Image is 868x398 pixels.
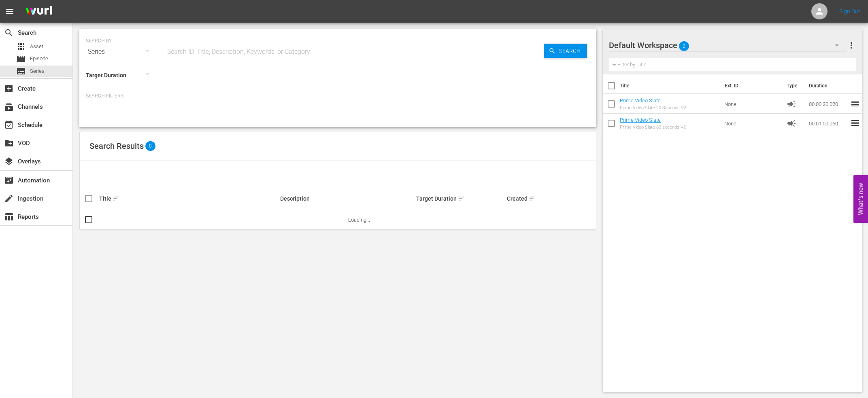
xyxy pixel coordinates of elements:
[30,55,48,63] span: Episode
[721,114,784,133] td: None
[544,44,587,58] button: Search
[721,94,784,114] td: None
[89,141,144,151] span: Search Results
[4,138,14,148] span: VOD
[86,93,590,99] p: Search Filters:
[16,54,26,64] span: Episode
[416,194,504,203] div: Target Duration
[30,42,43,51] span: Asset
[99,194,278,203] div: Title
[620,105,686,110] div: Prime Video Slate 20 Seconds V2
[4,176,14,185] span: Automation
[4,120,14,130] span: Schedule
[839,8,860,15] a: Sign Out
[30,67,45,75] span: Series
[806,94,850,114] td: 00:00:20.020
[113,195,120,202] span: sort
[4,102,14,112] span: Channels
[620,97,661,104] a: Prime Video Slate
[847,36,856,55] button: more_vert
[620,125,686,130] div: Prime Video Slate 60 seconds V2
[679,38,689,55] span: 2
[847,40,856,50] span: more_vert
[620,117,661,123] a: Prime Video Slate
[787,119,796,128] span: Ad
[782,74,804,97] th: Type
[5,6,15,16] span: menu
[458,195,465,202] span: sort
[853,175,868,223] button: Open Feedback Widget
[4,212,14,222] span: Reports
[348,217,370,223] span: Loading...
[804,74,853,97] th: Duration
[620,74,720,97] th: Title
[609,34,847,57] div: Default Workspace
[507,194,550,203] div: Created
[4,194,14,203] span: Ingestion
[4,157,14,166] span: Overlays
[19,2,58,21] img: ans4CAIJ8jUAAAAAAAAAAAAAAAAAAAAAAAAgQb4GAAAAAAAAAAAAAAAAAAAAAAAAJMjXAAAAAAAAAAAAAAAAAAAAAAAAgAT5G...
[145,141,155,151] span: 0
[16,66,26,76] span: Series
[850,118,860,128] span: reorder
[787,99,796,109] span: Ad
[806,114,850,133] td: 00:01:00.060
[86,40,157,63] div: Series
[556,44,587,58] span: Search
[16,42,26,51] span: Asset
[280,195,414,202] div: Description
[850,99,860,108] span: reorder
[720,74,782,97] th: Ext. ID
[529,195,536,202] span: sort
[4,84,14,93] span: Create
[4,28,14,38] span: Search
